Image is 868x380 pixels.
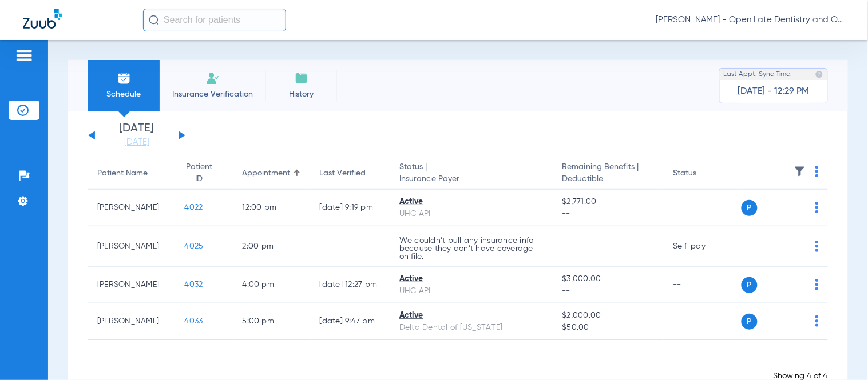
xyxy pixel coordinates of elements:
td: Self-pay [664,226,741,267]
img: History [295,71,308,85]
div: Last Verified [320,167,381,179]
td: [DATE] 9:19 PM [311,190,390,226]
span: [PERSON_NAME] - Open Late Dentistry and Orthodontics [656,14,845,26]
td: 12:00 PM [233,190,310,226]
td: -- [664,303,741,340]
img: hamburger-icon [15,49,33,62]
span: Showing 4 of 4 [774,372,828,380]
img: filter.svg [794,166,806,177]
img: group-dot-blue.svg [815,279,819,290]
div: UHC API [399,208,544,220]
span: -- [562,285,655,297]
th: Status | [390,158,553,190]
td: [DATE] 9:47 PM [311,303,390,340]
span: Schedule [97,89,151,100]
span: History [274,89,328,100]
div: Active [399,196,544,208]
iframe: Chat Widget [811,325,868,380]
span: Last Appt. Sync Time: [724,69,792,80]
input: Search for patients [143,9,286,31]
li: [DATE] [102,123,171,148]
div: Delta Dental of [US_STATE] [399,322,544,334]
img: Search Icon [149,15,159,25]
span: Insurance Payer [399,173,544,185]
div: Patient ID [185,161,224,185]
th: Status [664,158,741,190]
img: group-dot-blue.svg [815,166,819,177]
div: Patient ID [185,161,214,185]
td: [PERSON_NAME] [88,303,176,340]
span: Deductible [562,173,655,185]
img: Schedule [117,71,131,85]
span: 4033 [185,317,203,325]
span: Insurance Verification [168,89,257,100]
img: Manual Insurance Verification [206,71,220,85]
td: [PERSON_NAME] [88,267,176,303]
td: -- [664,190,741,226]
span: P [742,277,758,293]
span: P [742,314,758,330]
th: Remaining Benefits | [553,158,664,190]
img: group-dot-blue.svg [815,315,819,327]
span: [DATE] - 12:29 PM [738,86,810,97]
td: 4:00 PM [233,267,310,303]
div: Active [399,273,544,285]
td: [PERSON_NAME] [88,226,176,267]
img: last sync help info [815,70,823,78]
span: 4032 [185,281,203,289]
span: -- [562,208,655,220]
img: group-dot-blue.svg [815,202,819,213]
div: Patient Name [97,167,148,179]
img: Zuub Logo [23,9,62,29]
td: 5:00 PM [233,303,310,340]
span: $2,771.00 [562,196,655,208]
td: [DATE] 12:27 PM [311,267,390,303]
a: [DATE] [102,137,171,148]
td: -- [311,226,390,267]
div: Patient Name [97,167,167,179]
span: 4022 [185,203,203,211]
span: -- [562,242,571,250]
div: Appointment [242,167,301,179]
span: 4025 [185,242,204,250]
div: UHC API [399,285,544,297]
span: $50.00 [562,322,655,334]
td: -- [664,267,741,303]
span: P [742,200,758,216]
div: Last Verified [320,167,366,179]
span: $3,000.00 [562,273,655,285]
td: [PERSON_NAME] [88,190,176,226]
div: Active [399,310,544,322]
td: 2:00 PM [233,226,310,267]
div: Appointment [242,167,290,179]
p: We couldn’t pull any insurance info because they don’t have coverage on file. [399,237,544,261]
img: group-dot-blue.svg [815,241,819,252]
span: $2,000.00 [562,310,655,322]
